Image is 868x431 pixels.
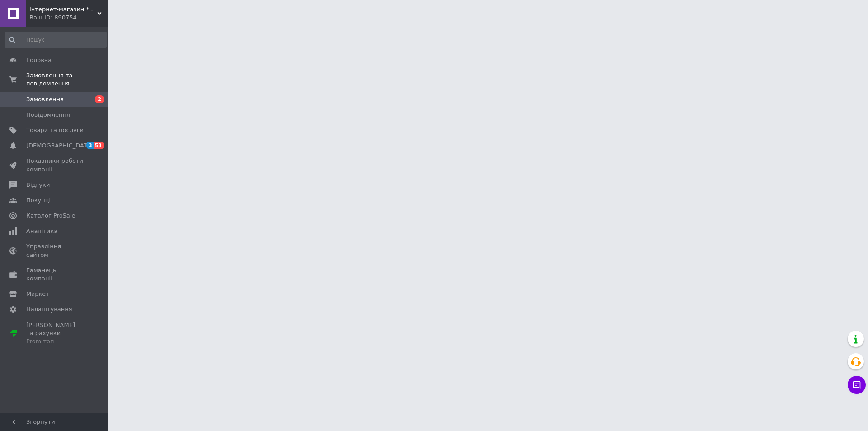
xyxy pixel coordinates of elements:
[26,56,52,64] span: Головна
[94,142,104,149] span: 53
[95,95,104,103] span: 2
[26,212,75,220] span: Каталог ProSale
[29,14,108,22] div: Ваш ID: 890754
[26,227,57,235] span: Аналітика
[26,242,84,259] span: Управління сайтом
[26,321,84,346] span: [PERSON_NAME] та рахунки
[26,142,93,150] span: [DEMOGRAPHIC_DATA]
[26,305,72,313] span: Налаштування
[848,376,866,394] button: Чат з покупцем
[26,337,84,346] div: Prom топ
[5,32,107,48] input: Пошук
[26,111,70,119] span: Повідомлення
[26,290,49,298] span: Маркет
[26,71,108,88] span: Замовлення та повідомлення
[26,266,84,283] span: Гаманець компанії
[26,95,64,104] span: Замовлення
[86,142,94,149] span: 3
[26,196,51,204] span: Покупці
[29,5,97,14] span: Інтернет-магазин *Keyboard*
[26,126,84,134] span: Товари та послуги
[26,157,84,173] span: Показники роботи компанії
[26,181,50,189] span: Відгуки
